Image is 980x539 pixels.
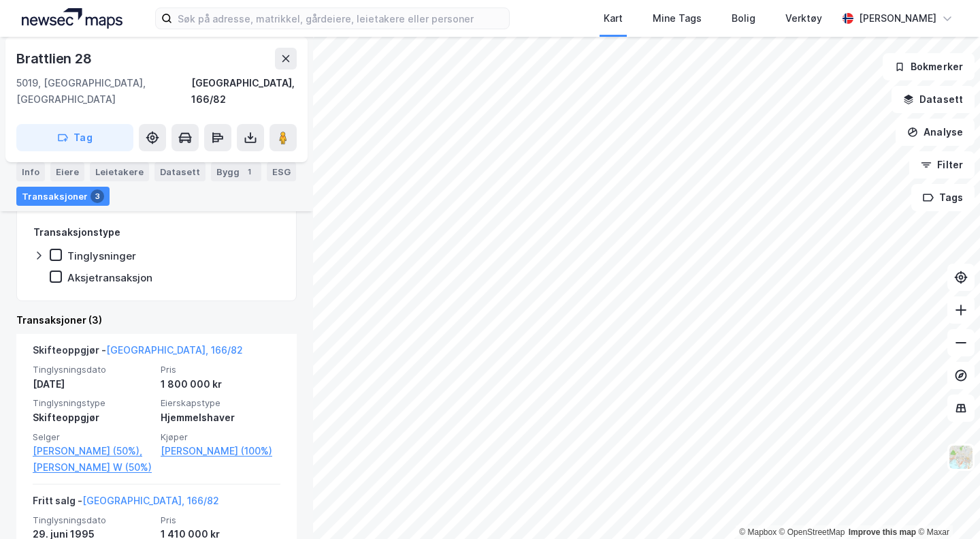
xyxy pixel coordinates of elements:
div: Transaksjoner [16,187,110,206]
div: Datasett [154,162,206,181]
div: [GEOGRAPHIC_DATA], 166/82 [191,75,297,108]
div: 3 [91,189,104,203]
div: Kart [604,10,623,27]
img: logo.a4113a55bc3d86da70a041830d287a7e.svg [22,8,122,29]
div: Leietakere [90,162,149,181]
span: Kjøper [161,431,280,443]
div: Bygg [211,162,261,181]
img: Z [948,444,974,470]
span: Tinglysningsdato [33,514,152,526]
span: Pris [161,364,280,375]
div: [DATE] [33,376,152,392]
div: Kontrollprogram for chat [912,474,980,539]
span: Eierskapstype [161,397,280,409]
div: ESG [267,162,296,181]
div: Skifteoppgjør [33,410,152,426]
div: Brattlien 28 [16,48,95,70]
input: Søk på adresse, matrikkel, gårdeiere, leietakere eller personer [172,8,509,29]
div: Eiere [50,162,84,181]
span: Pris [161,514,280,526]
button: Tag [16,124,133,151]
span: Tinglysningsdato [33,364,152,375]
div: 5019, [GEOGRAPHIC_DATA], [GEOGRAPHIC_DATA] [16,75,191,108]
div: 1 800 000 kr [161,376,280,392]
button: Bokmerker [883,53,975,80]
div: Bolig [732,10,755,27]
div: Info [16,162,45,181]
button: Filter [909,151,975,179]
div: Aksjetransaksjon [67,271,152,284]
button: Tags [911,184,975,211]
div: 1 [242,165,256,179]
a: [PERSON_NAME] (100%) [161,443,280,459]
div: Mine Tags [653,10,702,27]
a: [GEOGRAPHIC_DATA], 166/82 [106,344,243,356]
div: Fritt salg - [33,493,219,514]
span: Tinglysningstype [33,397,152,409]
a: [GEOGRAPHIC_DATA], 166/82 [82,495,219,506]
div: Skifteoppgjør - [33,342,243,364]
div: Transaksjoner (3) [16,312,297,328]
button: Analyse [896,119,975,146]
a: [PERSON_NAME] W (50%) [33,459,152,476]
span: Selger [33,431,152,443]
div: Tinglysninger [67,249,136,262]
div: Verktøy [785,10,822,27]
div: [PERSON_NAME] [859,10,936,27]
div: Transaksjonstype [33,224,120,241]
a: OpenStreetMap [779,527,845,537]
div: Hjemmelshaver [161,410,280,426]
iframe: Chat Widget [912,474,980,539]
a: [PERSON_NAME] (50%), [33,443,152,459]
a: Mapbox [739,527,777,537]
a: Improve this map [849,527,916,537]
button: Datasett [892,86,975,113]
